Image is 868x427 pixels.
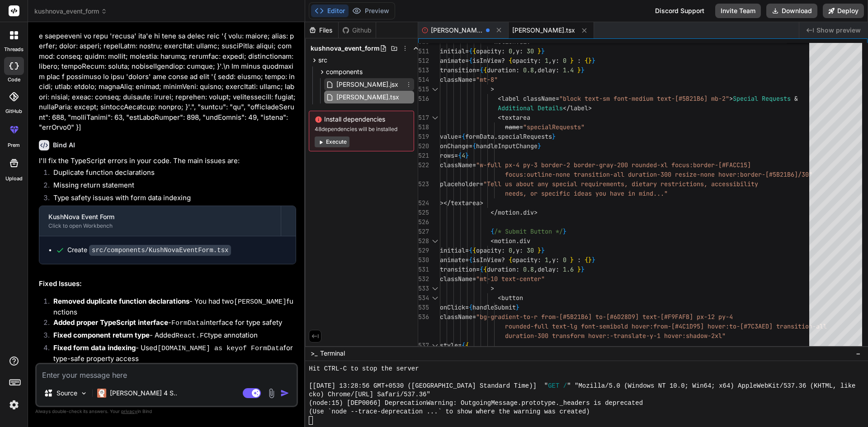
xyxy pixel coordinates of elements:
span: 4 [462,151,465,160]
div: 519 [418,132,428,141]
span: className [440,161,472,169]
span: } [592,256,595,264]
span: style [440,341,458,349]
div: Click to collapse the range. [429,113,441,122]
span: 0 [509,47,512,55]
span: 30 [527,47,534,55]
span: duration-300 transform hover:-translate-y-1 hover: [505,332,686,340]
span: , [548,56,552,65]
span: y [516,47,519,55]
span: GET [548,382,559,390]
span: transition [440,265,476,273]
li: - Added type annotation [46,330,296,343]
span: = [458,341,462,349]
span: [PERSON_NAME].tsx [335,92,400,103]
code: [PERSON_NAME] [234,298,287,306]
img: settings [6,397,22,413]
span: > [534,208,538,216]
span: (node:15) [DEP0066] DeprecationWarning: OutgoingMessage.prototype._headers is deprecated [309,399,643,408]
span: , [512,47,516,55]
span: isInView [472,56,501,65]
span: formData [465,132,494,141]
span: . [494,132,498,141]
span: div [523,208,534,216]
span: 1.6 [563,265,574,273]
span: > [491,85,494,93]
div: 512 [418,56,428,66]
span: 30 [527,246,534,254]
code: [DOMAIN_NAME] as keyof FormData [157,345,283,352]
span: = [472,75,476,84]
span: , [548,256,552,264]
span: "mt-10 text-center" [476,275,545,283]
span: } [570,56,574,65]
span: } [541,47,545,55]
span: (Use `node --trace-deprecation ...` to show where the warning was created) [309,408,590,416]
span: 0 [563,56,566,65]
span: className [440,75,472,84]
span: = [469,142,472,150]
strong: Fixed component return type [53,331,150,339]
div: 515 [418,84,428,94]
span: { [480,265,483,273]
span: src [318,56,327,65]
label: threads [4,46,24,53]
div: Click to collapse the range. [429,284,441,293]
span: needs, or specific ideas you have in mind..." [505,189,668,197]
span: "specialRequests" [523,123,585,131]
span: </ [491,208,498,216]
span: onClick [440,303,465,311]
span: : [516,265,519,273]
span: -[#F9FAFB] px-12 py-4 [657,313,733,321]
span: . [519,208,523,216]
li: - You had two functions [46,296,296,318]
div: 526 [418,217,428,227]
span: Hit CTRL-C to stop the server [309,365,419,373]
span: className [440,313,472,321]
div: Click to collapse the range. [429,341,441,350]
span: } [465,151,469,160]
span: = [472,313,476,321]
span: button [501,294,523,302]
div: 525 [418,208,428,217]
span: { [483,66,487,74]
div: Create [67,245,231,255]
p: I'll fix the TypeScript errors in your code. The main issues are: [39,156,296,166]
label: GitHub [5,108,22,115]
span: [PERSON_NAME].jsx [431,26,482,35]
span: textarea [501,113,530,122]
span: < [498,294,501,302]
span: = [556,94,559,103]
span: delay [538,66,556,74]
span: } [538,47,541,55]
span: className [440,275,472,283]
span: "block text-sm font-medium text-[#5B21B6] mb-2" [559,94,729,103]
span: y [516,246,519,254]
span: } [577,265,581,273]
span: Show preview [816,26,861,35]
span: " "Mozilla/5.0 (Windows NT 10.0; Win64; x64) AppleWebKit/537.36 (KHTML, like Ge [567,382,867,390]
span: = [519,123,523,131]
span: { [509,256,512,264]
span: handleInputChange [476,142,538,150]
span: > [480,199,483,207]
label: Upload [5,175,23,183]
span: = [465,56,469,65]
button: Editor [311,5,349,17]
span: Additional [498,104,534,112]
span: [[DATE] 13:28:56 GMT+0530 ([GEOGRAPHIC_DATA] Standard Time)] " [309,382,548,390]
div: 520 [418,141,428,151]
span: : [556,66,559,74]
span: , [534,265,538,273]
span: } [570,256,574,264]
h2: Fixed Issues: [39,279,296,289]
span: ></textarea [440,199,480,207]
img: attachment [266,388,277,399]
div: Github [339,26,376,35]
span: { [469,246,472,254]
span: rounded-full text-lg font-semibold hover:from-[#4C [505,322,686,330]
span: components [326,67,363,76]
span: { [469,256,472,264]
li: - interface for type safety [46,318,296,330]
span: : [516,66,519,74]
